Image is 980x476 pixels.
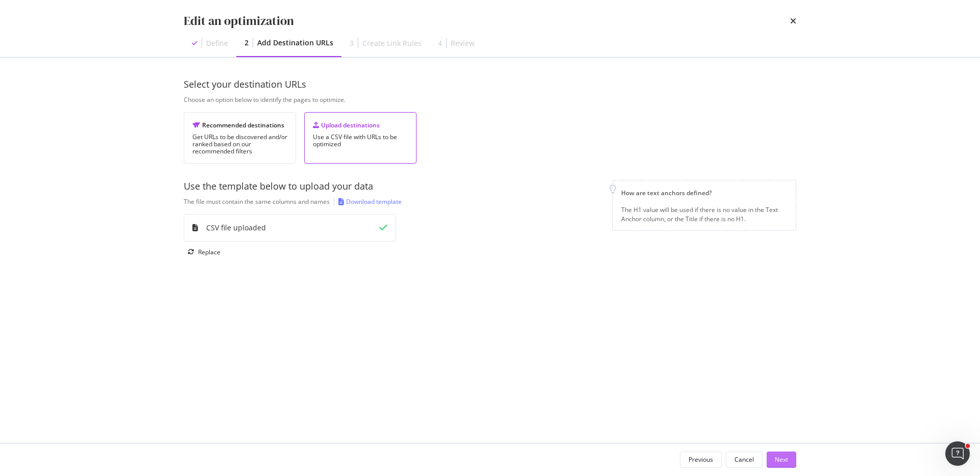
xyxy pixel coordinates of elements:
[790,12,796,30] div: times
[621,189,788,197] div: How are text anchors defined?
[726,452,763,468] button: Cancel
[206,38,228,48] div: Define
[680,452,722,468] button: Previous
[621,205,788,223] div: The H1 value will be used if there is no value in the Text Anchor column, or the Title if there i...
[192,121,287,129] div: Recommended destinations
[198,248,220,256] div: Replace
[257,38,333,48] div: Add Destination URLs
[313,121,408,129] div: Upload destinations
[184,12,294,30] div: Edit an optimization
[350,38,354,48] div: 3
[775,455,788,464] div: Next
[184,244,220,260] button: Replace
[184,197,330,206] div: The file must contain the same columns and names
[767,452,796,468] button: Next
[184,180,604,193] div: Use the template below to upload your data
[346,197,402,206] div: Download template
[438,38,442,48] div: 4
[184,95,788,104] div: Choose an option below to identify the pages to optimize.
[184,78,788,91] div: Select your destination URLs
[689,455,713,464] div: Previous
[244,38,249,48] div: 2
[313,134,408,148] div: Use a CSV file with URLs to be optimized
[734,455,754,464] div: Cancel
[945,441,970,466] iframe: Intercom live chat
[362,38,422,48] div: Create Link Rules
[206,223,266,233] div: CSV file uploaded
[192,134,287,155] div: Get URLs to be discovered and/or ranked based on our recommended filters
[451,38,475,48] div: Review
[338,197,402,206] a: Download template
